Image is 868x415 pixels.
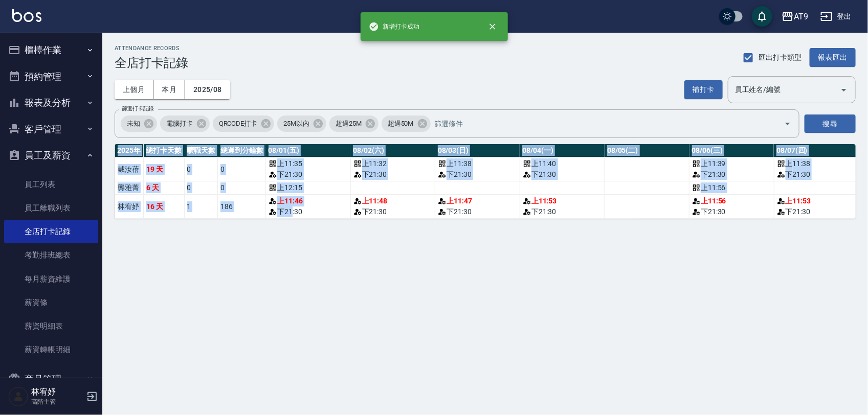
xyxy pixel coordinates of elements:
span: 未知 [121,119,146,129]
div: 上 11:56 [692,196,771,206]
button: 補打卡 [684,80,723,99]
div: 未知 [121,116,157,132]
a: 員工列表 [4,173,98,196]
div: 上 11:35 [269,158,348,169]
p: 高階主管 [31,397,83,406]
div: 下 21:30 [269,169,348,180]
h3: 全店打卡記錄 [115,56,188,70]
div: AT9 [794,10,808,23]
td: 0 [184,181,218,195]
td: 林宥妤 [115,195,144,219]
button: 2025/08 [185,80,230,99]
div: 上 11:47 [438,196,517,206]
h2: ATTENDANCE RECORDS [115,45,188,52]
button: Open [836,82,852,98]
div: 下 21:30 [438,206,517,217]
th: 08/02(六) [350,144,435,157]
button: 櫃檯作業 [4,37,98,63]
div: 上 11:46 [269,196,348,206]
th: 08/07(四) [774,144,859,157]
button: 登出 [816,7,856,26]
div: 下 21:30 [353,206,433,217]
th: 08/01(五) [266,144,351,157]
button: save [752,6,772,27]
span: 25M以內 [277,119,316,129]
div: 下 21:30 [438,169,517,180]
a: 考勤排班總表 [4,243,98,267]
div: 下 21:30 [523,206,602,217]
div: 下 21:30 [353,169,433,180]
td: 19 天 [143,157,184,181]
div: 下 21:30 [777,169,856,180]
th: 曠職天數 [184,144,218,157]
div: 下 21:30 [523,169,602,180]
th: 08/06(三) [689,144,774,157]
th: 08/03(日) [435,144,520,157]
td: 戴汝蓓 [115,157,144,181]
div: 下 21:30 [269,206,348,217]
a: 每月薪資維護 [4,267,98,291]
div: 上 11:53 [777,196,856,206]
td: 龔雅菁 [115,181,144,195]
button: 搜尋 [805,114,856,133]
td: 1 [184,195,218,219]
img: Logo [12,9,41,22]
img: Person [8,386,29,407]
th: 08/04(一) [520,144,605,157]
div: 上 11:56 [692,182,771,193]
div: 下 21:30 [777,206,856,217]
div: 電腦打卡 [160,116,210,132]
input: 篩選條件 [432,115,766,133]
a: 薪資轉帳明細 [4,338,98,361]
button: 預約管理 [4,63,98,90]
a: 員工離職列表 [4,196,98,220]
td: 16 天 [143,195,184,219]
button: 報表及分析 [4,89,98,116]
td: 0 [218,157,266,181]
div: 超過25M [329,116,379,132]
a: 薪資明細表 [4,314,98,338]
button: AT9 [777,6,812,27]
div: 上 11:38 [438,158,517,169]
th: 總遲到分鐘數 [218,144,266,157]
div: 上 11:39 [692,158,771,169]
button: 本月 [153,80,185,99]
button: 上個月 [115,80,153,99]
div: 上 11:53 [523,196,602,206]
span: 新增打卡成功 [369,21,420,32]
a: 薪資條 [4,291,98,314]
div: QRCODE打卡 [213,116,275,132]
label: 篩選打卡記錄 [122,105,154,112]
div: 上 11:38 [777,158,856,169]
span: 超過50M [382,119,420,129]
td: 6 天 [143,181,184,195]
span: QRCODE打卡 [213,119,264,129]
h5: 林宥妤 [31,387,83,397]
th: 08/05(二) [605,144,689,157]
button: close [481,15,504,38]
div: 下 21:30 [692,169,771,180]
div: 上 11:48 [353,196,433,206]
button: 客戶管理 [4,116,98,143]
th: 總打卡天數 [143,144,184,157]
button: Open [780,116,796,132]
div: 上 11:40 [523,158,602,169]
button: 報表匯出 [810,48,856,67]
div: 超過50M [382,116,431,132]
div: 上 12:15 [269,182,348,193]
div: 下 21:30 [692,206,771,217]
span: 匯出打卡類型 [759,52,802,63]
a: 全店打卡記錄 [4,220,98,243]
th: 2025 年 [115,144,144,157]
td: 186 [218,195,266,219]
td: 0 [184,157,218,181]
button: 員工及薪資 [4,142,98,169]
button: 商品管理 [4,366,98,393]
div: 25M以內 [277,116,326,132]
td: 0 [218,181,266,195]
span: 電腦打卡 [160,119,199,129]
span: 超過25M [329,119,368,129]
div: 上 11:32 [353,158,433,169]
